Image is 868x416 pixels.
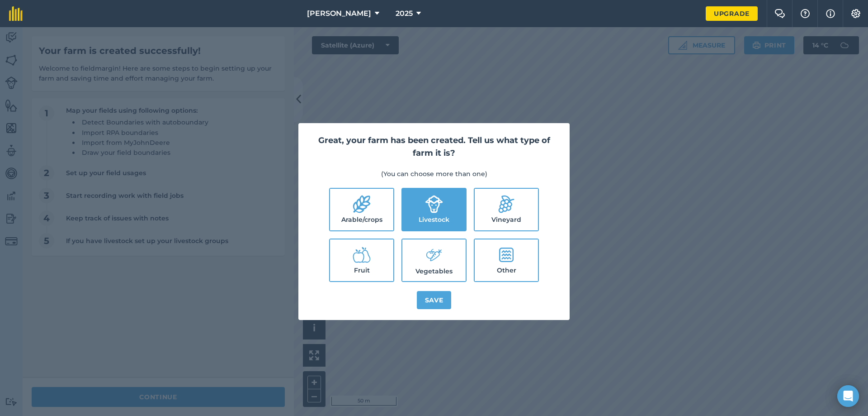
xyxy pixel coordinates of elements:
div: Open Intercom Messenger [837,385,859,407]
label: Fruit [330,239,393,281]
label: Other [475,239,538,281]
label: Vegetables [402,239,466,281]
img: A cog icon [850,9,861,18]
span: 2025 [396,8,413,19]
a: Upgrade [706,6,758,21]
span: [PERSON_NAME] [307,8,371,19]
p: (You can choose more than one) [309,169,559,179]
button: Save [417,291,452,309]
label: Arable/crops [330,189,393,230]
img: A question mark icon [800,9,811,18]
h2: Great, your farm has been created. Tell us what type of farm it is? [309,134,559,160]
label: Livestock [402,189,466,230]
img: Two speech bubbles overlapping with the left bubble in the forefront [774,9,785,18]
label: Vineyard [475,189,538,230]
img: svg+xml;base64,PHN2ZyB4bWxucz0iaHR0cDovL3d3dy53My5vcmcvMjAwMC9zdmciIHdpZHRoPSIxNyIgaGVpZ2h0PSIxNy... [826,8,835,19]
img: fieldmargin Logo [9,6,23,21]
